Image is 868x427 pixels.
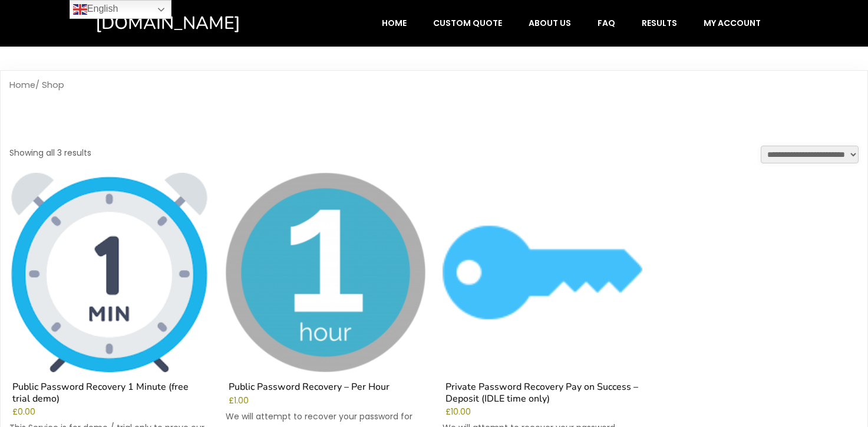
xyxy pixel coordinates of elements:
span: About Us [529,18,571,28]
bdi: 1.00 [229,395,249,406]
img: en [73,2,87,17]
span: FAQ [598,18,615,28]
a: Home [369,12,419,34]
h2: Public Password Recovery – Per Hour [226,382,425,396]
span: My account [704,18,761,28]
a: About Us [516,12,583,34]
span: £ [229,395,234,406]
a: Public Password Recovery 1 Minute (free trial demo) [9,173,209,408]
img: Private Password Recovery Pay on Success - Deposit (IDLE time only) [443,173,642,373]
nav: Breadcrumb [9,80,859,91]
bdi: 0.00 [12,406,35,418]
h2: Private Password Recovery Pay on Success – Deposit (IDLE time only) [443,382,642,407]
a: Results [629,12,689,34]
a: Home [9,79,35,91]
a: My account [691,12,773,34]
span: Custom Quote [433,18,502,28]
span: £ [445,406,451,418]
p: Showing all 3 results [9,146,91,160]
a: Private Password Recovery Pay on Success – Deposit (IDLE time only) [443,173,642,408]
span: £ [12,406,18,418]
h1: Shop [9,100,859,146]
a: Custom Quote [421,12,514,34]
span: Results [642,18,677,28]
a: FAQ [585,12,628,34]
img: Public Password Recovery 1 Minute (free trial demo) [9,173,209,373]
select: Shop order [761,146,859,163]
span: Home [382,18,407,28]
a: [DOMAIN_NAME] [95,12,291,35]
bdi: 10.00 [445,406,471,418]
a: Public Password Recovery – Per Hour [226,173,425,396]
h2: Public Password Recovery 1 Minute (free trial demo) [9,382,209,407]
img: Public Password Recovery - Per Hour [226,173,425,373]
